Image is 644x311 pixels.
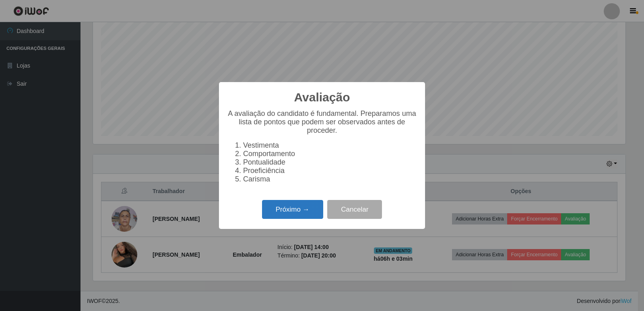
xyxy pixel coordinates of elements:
[227,109,417,135] p: A avaliação do candidato é fundamental. Preparamos uma lista de pontos que podem ser observados a...
[243,175,417,183] li: Carisma
[262,200,323,219] button: Próximo →
[243,141,417,150] li: Vestimenta
[243,167,417,175] li: Proeficiência
[294,90,350,105] h2: Avaliação
[243,158,417,167] li: Pontualidade
[327,200,382,219] button: Cancelar
[243,150,417,158] li: Comportamento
